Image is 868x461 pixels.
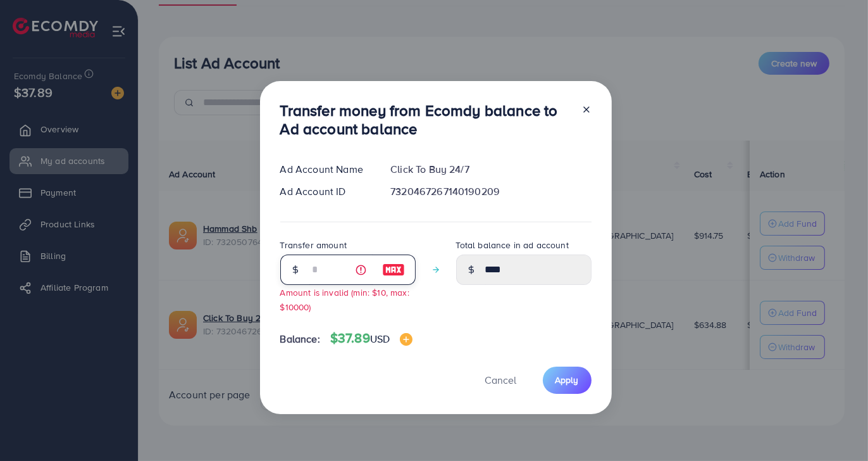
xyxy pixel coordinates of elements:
iframe: Chat [814,404,859,452]
label: Total balance in ad account [456,239,569,251]
img: image [400,333,412,346]
div: Ad Account ID [270,184,381,199]
div: Click To Buy 24/7 [380,162,601,177]
button: Cancel [469,367,533,394]
h3: Transfer money from Ecomdy balance to Ad account balance [280,101,571,138]
span: USD [370,332,390,346]
button: Apply [543,367,592,394]
div: Ad Account Name [270,162,381,177]
img: image [382,262,405,277]
span: Balance: [280,332,320,346]
small: Amount is invalid (min: $10, max: $10000) [280,286,409,313]
h4: $37.89 [330,331,412,346]
span: Cancel [485,373,517,387]
label: Transfer amount [280,239,347,251]
span: Apply [555,374,579,386]
div: 7320467267140190209 [380,184,601,199]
